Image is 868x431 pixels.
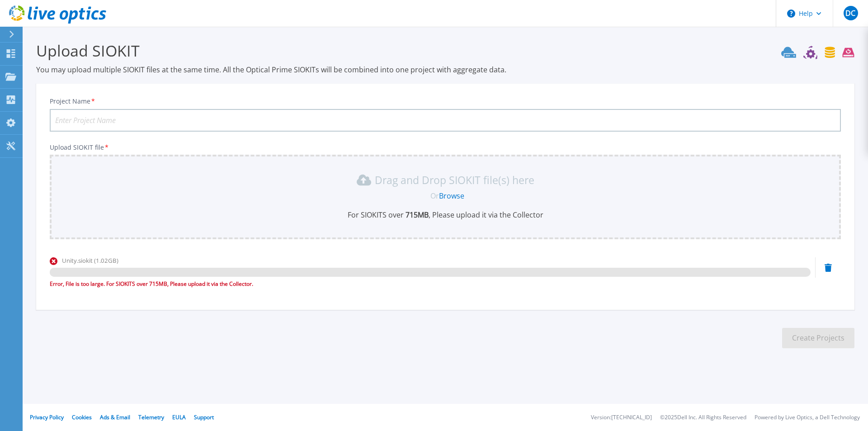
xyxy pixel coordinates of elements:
p: You may upload multiple SIOKIT files at the same time. All the Optical Prime SIOKITs will be comb... [36,65,854,75]
div: Drag and Drop SIOKIT file(s) here OrBrowseFor SIOKITS over 715MB, Please upload it via the Collector [55,173,835,220]
h3: Upload SIOKIT [36,40,854,61]
a: Support [194,413,214,421]
p: Drag and Drop SIOKIT file(s) here [375,175,534,185]
label: Project Name [50,98,96,104]
a: Cookies [72,413,92,421]
b: 715 MB [404,210,429,220]
span: Or [430,191,439,201]
div: Error, File is too large. For SIOKITS over 715MB, Please upload it via the Collector. [50,279,811,289]
a: Telemetry [138,413,164,421]
p: Upload SIOKIT file [50,144,841,151]
li: © 2025 Dell Inc. All Rights Reserved [660,415,746,421]
input: Enter Project Name [50,109,841,132]
span: Unity.siokit (1.02GB) [62,256,118,265]
p: For SIOKITS over , Please upload it via the Collector [55,210,835,220]
li: Powered by Live Optics, a Dell Technology [755,415,860,421]
a: EULA [172,413,186,421]
span: DC [845,9,855,17]
a: Browse [439,191,464,201]
button: Create Projects [782,328,854,348]
a: Privacy Policy [30,413,64,421]
a: Ads & Email [100,413,130,421]
li: Version: [TECHNICAL_ID] [591,415,652,421]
